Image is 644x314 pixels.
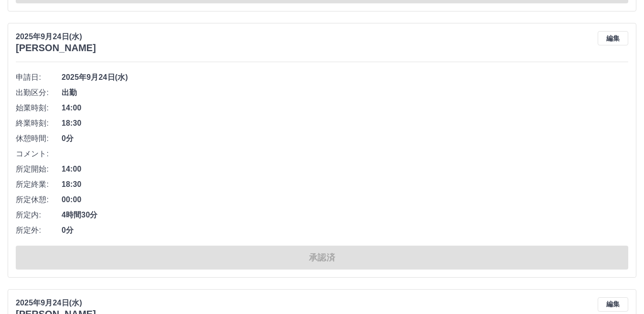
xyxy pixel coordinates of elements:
[16,118,62,129] span: 終業時刻:
[16,194,62,206] span: 所定休憩:
[16,163,62,175] span: 所定開始:
[16,133,62,144] span: 休憩時間:
[62,72,628,83] span: 2025年9月24日(水)
[16,87,62,98] span: 出勤区分:
[16,148,62,160] span: コメント:
[16,102,62,114] span: 始業時刻:
[62,225,628,236] span: 0分
[62,133,628,144] span: 0分
[16,72,62,83] span: 申請日:
[62,209,628,221] span: 4時間30分
[16,31,96,43] p: 2025年9月24日(水)
[598,31,628,45] button: 編集
[62,118,628,129] span: 18:30
[62,163,628,175] span: 14:00
[62,102,628,114] span: 14:00
[16,179,62,190] span: 所定終業:
[16,297,96,309] p: 2025年9月24日(水)
[62,179,628,190] span: 18:30
[16,209,62,221] span: 所定内:
[62,87,628,98] span: 出勤
[62,194,628,206] span: 00:00
[16,43,96,54] h3: [PERSON_NAME]
[598,297,628,312] button: 編集
[16,225,62,236] span: 所定外:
